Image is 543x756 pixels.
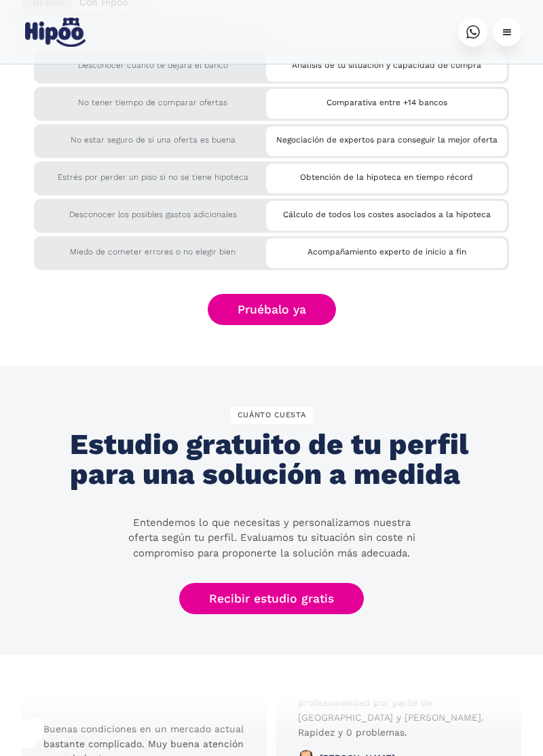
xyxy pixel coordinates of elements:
[208,294,336,325] a: Pruébalo ya
[22,12,88,52] a: home
[230,407,314,424] div: CUÁNTO CUESTA
[34,236,271,261] div: Miedo de cometer errores o no elegir bien
[266,238,507,261] div: Acompañamiento experto de inicio a fin
[179,583,364,614] a: Recibir estudio gratis
[34,87,271,111] div: No tener tiempo de comparar ofertas
[266,201,507,223] div: Cálculo de todos los costes asociados a la hipoteca
[493,18,521,46] div: menu
[34,199,271,223] div: Desconocer los posibles gastos adicionales
[266,126,507,149] div: Negociación de expertos para conseguir la mejor oferta
[266,164,507,186] div: Obtención de la hipoteca en tiempo récord
[266,89,507,111] div: Comparativa entre +14 bancos
[119,515,424,561] p: Entendemos lo que necesitas y personalizamos nuestra oferta según tu perfil. Evaluamos tu situaci...
[34,162,271,186] div: Estrés por perder un piso si no se tiene hipoteca
[34,124,271,149] div: No estar seguro de si una oferta es buena
[70,430,473,490] h2: Estudio gratuito de tu perfil para una solución a medida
